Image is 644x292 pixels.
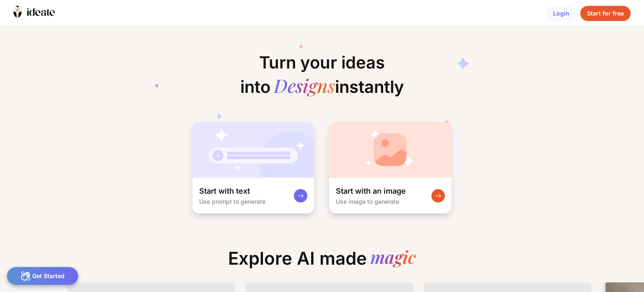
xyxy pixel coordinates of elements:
div: Login [546,6,576,21]
div: Start for free [580,6,631,21]
div: Use image to generate [336,198,399,205]
img: startWithTextCardBg.jpg [192,122,314,178]
div: Get Started [7,267,78,285]
div: magic [370,248,416,269]
img: startWithImageCardBg.jpg [329,122,452,178]
div: Use prompt to generate [199,198,265,205]
div: Explore AI made [221,248,423,276]
div: Start with text [199,186,250,196]
div: Start with an image [336,186,406,196]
